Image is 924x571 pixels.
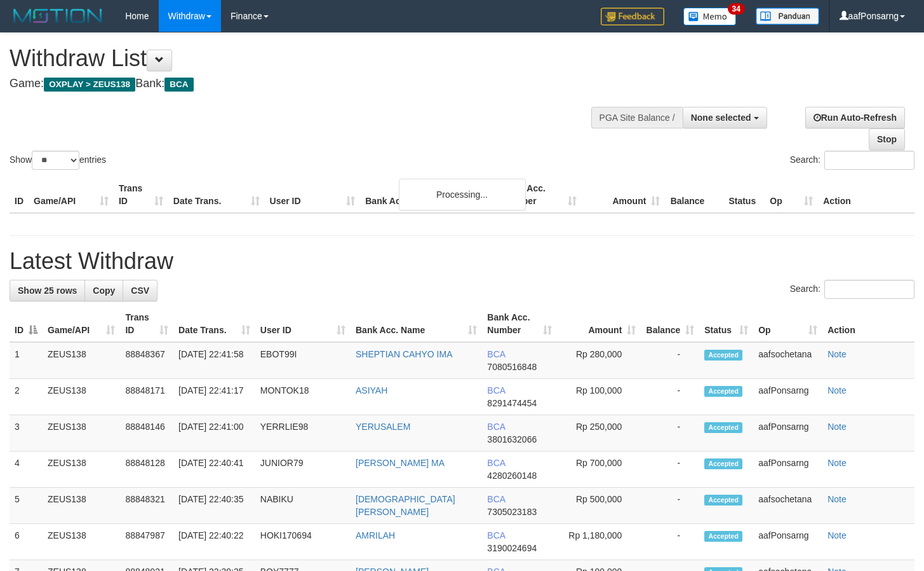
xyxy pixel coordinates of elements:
[487,471,537,481] span: Copy 4280260148 to clipboard
[487,434,537,444] span: Copy 3801632066 to clipboard
[120,415,173,451] td: 88848146
[753,524,822,560] td: aafPonsarng
[704,386,742,397] span: Accepted
[487,385,505,396] span: BCA
[557,524,641,560] td: Rp 1,180,000
[399,179,526,210] div: Processing...
[120,488,173,524] td: 88848321
[827,385,847,396] a: Note
[131,285,149,296] span: CSV
[356,458,445,468] a: [PERSON_NAME] MA
[824,151,914,170] input: Search:
[487,362,537,372] span: Copy 7080516848 to clipboard
[44,78,135,92] span: OXPLAY > ZEUS138
[557,342,641,379] td: Rp 280,000
[265,177,361,213] th: User ID
[756,8,819,25] img: panduan.png
[120,306,173,342] th: Trans ID: activate to sort column ascending
[173,451,255,488] td: [DATE] 22:40:41
[790,280,914,299] label: Search:
[753,488,822,524] td: aafsochetana
[173,342,255,379] td: [DATE] 22:41:58
[765,177,818,213] th: Op
[43,379,120,415] td: ZEUS138
[43,342,120,379] td: ZEUS138
[120,379,173,415] td: 88848171
[123,280,157,301] a: CSV
[10,415,43,451] td: 3
[487,349,505,359] span: BCA
[487,530,505,540] span: BCA
[10,249,914,274] h1: Latest Withdraw
[10,451,43,488] td: 4
[498,177,582,213] th: Bank Acc. Number
[120,524,173,560] td: 88847987
[173,306,255,342] th: Date Trans.: activate to sort column ascending
[790,151,914,170] label: Search:
[591,107,683,128] div: PGA Site Balance /
[641,415,699,451] td: -
[29,177,114,213] th: Game/API
[691,113,751,123] span: None selected
[753,379,822,415] td: aafPonsarng
[683,107,767,128] button: None selected
[356,422,410,432] a: YERUSALEM
[351,306,482,342] th: Bank Acc. Name: activate to sort column ascending
[487,494,505,504] span: BCA
[683,8,737,25] img: Button%20Memo.svg
[641,488,699,524] td: -
[641,524,699,560] td: -
[10,78,603,90] h4: Game: Bank:
[723,177,765,213] th: Status
[704,458,742,469] span: Accepted
[255,451,351,488] td: JUNIOR79
[168,177,265,213] th: Date Trans.
[10,488,43,524] td: 5
[10,379,43,415] td: 2
[487,458,505,468] span: BCA
[255,379,351,415] td: MONTOK18
[827,494,847,504] a: Note
[704,350,742,361] span: Accepted
[827,530,847,540] a: Note
[10,151,106,170] label: Show entries
[704,495,742,506] span: Accepted
[557,379,641,415] td: Rp 100,000
[360,177,497,213] th: Bank Acc. Name
[43,488,120,524] td: ZEUS138
[18,285,77,296] span: Show 25 rows
[704,531,742,542] span: Accepted
[120,451,173,488] td: 88848128
[10,306,43,342] th: ID: activate to sort column descending
[487,507,537,517] span: Copy 7305023183 to clipboard
[10,46,603,71] h1: Withdraw List
[10,342,43,379] td: 1
[43,524,120,560] td: ZEUS138
[641,306,699,342] th: Balance: activate to sort column ascending
[824,280,914,299] input: Search:
[869,128,905,150] a: Stop
[164,78,193,92] span: BCA
[43,306,120,342] th: Game/API: activate to sort column ascending
[753,306,822,342] th: Op: activate to sort column ascending
[487,422,505,432] span: BCA
[557,415,641,451] td: Rp 250,000
[43,415,120,451] td: ZEUS138
[356,349,452,359] a: SHEPTIAN CAHYO IMA
[641,342,699,379] td: -
[356,385,387,396] a: ASIYAH
[482,306,557,342] th: Bank Acc. Number: activate to sort column ascending
[665,177,723,213] th: Balance
[173,488,255,524] td: [DATE] 22:40:35
[641,451,699,488] td: -
[704,422,742,433] span: Accepted
[10,524,43,560] td: 6
[487,543,537,553] span: Copy 3190024694 to clipboard
[827,458,847,468] a: Note
[173,415,255,451] td: [DATE] 22:41:00
[557,451,641,488] td: Rp 700,000
[114,177,168,213] th: Trans ID
[582,177,666,213] th: Amount
[601,8,664,25] img: Feedback.jpg
[356,530,395,540] a: AMRILAH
